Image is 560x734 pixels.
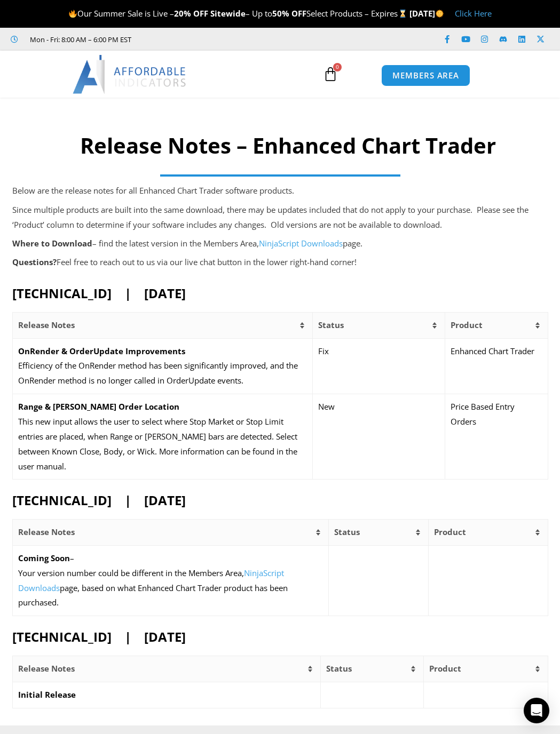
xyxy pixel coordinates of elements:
[451,400,542,429] p: Price Based Entry Orders
[436,10,444,18] img: 🌞
[12,236,548,251] p: – find the latest version in the Members Area, page.
[334,526,360,537] strong: Status
[272,8,306,19] strong: 50% OFF
[12,203,548,233] p: Since multiple products are built into the same download, there may be updates included that do n...
[326,663,352,674] strong: Status
[27,33,131,46] span: Mon - Fri: 8:00 AM – 6:00 PM EST
[12,285,548,301] h2: [TECHNICAL_ID] | [DATE]
[524,698,549,723] div: Open Intercom Messenger
[392,71,459,79] span: MEMBERS AREA
[318,400,439,414] p: New
[318,320,344,330] strong: Status
[73,55,187,93] img: LogoAI | Affordable Indicators – NinjaTrader
[16,131,560,161] h1: Release Notes – Enhanced Chart Trader
[18,526,75,537] strong: Release Notes
[174,8,208,19] strong: 20% OFF
[210,8,246,19] strong: Sitewide
[18,346,185,356] strong: OnRender & OrderUpdate Improvements
[12,492,548,508] h2: [TECHNICAL_ID] | [DATE]
[12,238,92,249] strong: Where to Download
[18,663,75,674] strong: Release Notes
[381,65,470,86] a: MEMBERS AREA
[12,255,548,270] p: Feel free to reach out to us via our live chat button in the lower right-hand corner!
[69,10,77,18] img: 🔥
[18,401,179,412] strong: Range & [PERSON_NAME] Order Location
[18,568,284,593] a: NinjaScript Downloads
[18,566,323,611] p: Your version number could be different in the Members Area, page, based on what Enhanced Chart Tr...
[333,63,342,71] span: 0
[307,59,354,90] a: 0
[139,34,299,45] iframe: Customer reviews powered by Trustpilot
[18,414,307,474] p: This new input allows the user to select where Stop Market or Stop Limit entries are placed, when...
[18,553,70,563] strong: Coming Soon
[399,10,407,18] img: ⌛
[259,238,343,249] a: NinjaScript Downloads
[12,183,548,198] p: Below are the release notes for all Enhanced Chart Trader software products.
[12,257,57,267] strong: Questions?
[451,344,542,359] p: Enhanced Chart Trader
[18,551,323,566] p: –
[429,663,461,674] strong: Product
[18,689,76,700] strong: Initial Release
[409,8,444,19] strong: [DATE]
[12,628,548,645] h2: [TECHNICAL_ID] | [DATE]
[18,320,75,330] strong: Release Notes
[18,358,307,388] p: Efficiency of the OnRender method has been significantly improved, and the OnRender method is no ...
[68,8,409,19] span: Our Summer Sale is Live – – Up to Select Products – Expires
[434,526,466,537] strong: Product
[455,8,492,19] a: Click Here
[318,344,439,359] p: Fix
[451,320,483,330] strong: Product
